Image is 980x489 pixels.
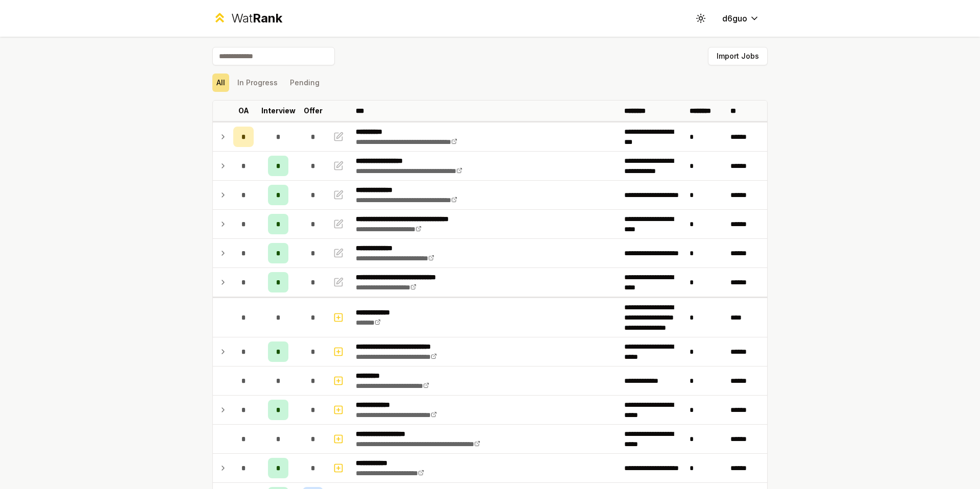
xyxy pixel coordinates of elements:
span: d6guo [722,12,747,25]
button: All [212,74,229,92]
button: Import Jobs [708,47,768,65]
button: d6guo [714,9,768,28]
button: In Progress [233,74,282,92]
a: WatRank [212,10,282,27]
span: Rank [253,11,282,26]
button: Pending [286,74,324,92]
p: OA [238,106,249,116]
div: Wat [231,10,282,27]
p: Interview [261,106,296,116]
p: Offer [304,106,323,116]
